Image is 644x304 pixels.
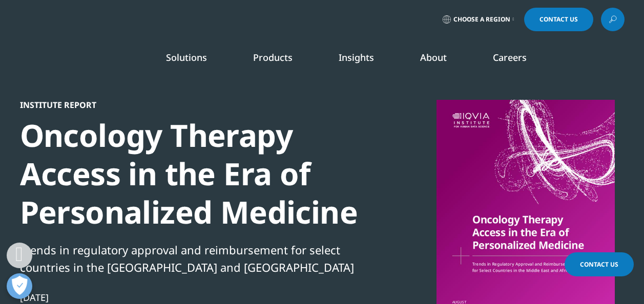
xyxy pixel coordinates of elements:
a: Contact Us [524,8,593,31]
a: Insights [339,51,374,63]
a: About [420,51,447,63]
span: Contact Us [580,260,618,269]
div: Trends in regulatory approval and reimbursement for select countries in the [GEOGRAPHIC_DATA] and... [20,241,371,276]
nav: Primary [106,36,625,84]
a: Careers [493,51,527,63]
div: Oncology Therapy Access in the Era of Personalized Medicine [20,116,371,231]
button: Open Preferences [7,273,32,299]
a: Solutions [166,51,207,63]
a: Contact Us [565,252,634,276]
a: Products [253,51,293,63]
div: [DATE] [20,291,371,303]
span: Contact Us [539,16,578,23]
span: Choose a Region [453,15,510,24]
div: Institute Report [20,100,371,110]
